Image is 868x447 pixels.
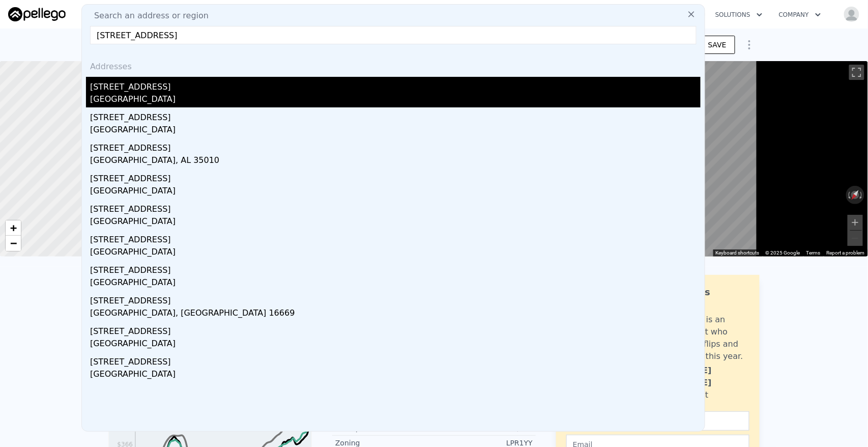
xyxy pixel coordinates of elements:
div: [STREET_ADDRESS] [90,291,701,307]
button: Show Options [739,35,760,55]
div: [STREET_ADDRESS] [90,230,701,246]
span: − [10,237,17,249]
button: Toggle fullscreen view [849,65,864,80]
div: [STREET_ADDRESS] [90,352,701,368]
button: SAVE [700,36,735,54]
button: Rotate clockwise [859,186,865,204]
button: Zoom out [848,231,863,246]
div: [GEOGRAPHIC_DATA], [GEOGRAPHIC_DATA] 16669 [90,307,701,321]
div: [GEOGRAPHIC_DATA] [90,93,701,107]
a: Terms (opens in new tab) [806,250,821,256]
div: [STREET_ADDRESS] [90,107,701,124]
div: [STREET_ADDRESS] [90,260,701,276]
button: Rotate counterclockwise [846,186,852,204]
span: + [10,221,17,234]
div: [GEOGRAPHIC_DATA] [90,276,701,291]
div: [GEOGRAPHIC_DATA] [90,338,701,352]
div: [GEOGRAPHIC_DATA] [90,246,701,260]
div: [GEOGRAPHIC_DATA] [90,124,701,138]
img: Pellego [8,7,66,21]
input: Enter an address, city, region, neighborhood or zip code [90,26,697,44]
img: avatar [844,6,860,22]
div: [GEOGRAPHIC_DATA] [90,185,701,199]
div: [STREET_ADDRESS] [90,321,701,338]
div: [STREET_ADDRESS] [90,169,701,185]
div: [STREET_ADDRESS] [90,77,701,93]
a: Zoom out [6,236,21,251]
button: Keyboard shortcuts [716,249,760,257]
div: [GEOGRAPHIC_DATA] [90,215,701,230]
button: Solutions [707,6,771,24]
div: [GEOGRAPHIC_DATA] [90,368,701,382]
button: Zoom in [848,215,863,230]
span: © 2025 Google [766,250,800,256]
div: [STREET_ADDRESS] [90,199,701,215]
span: Search an address or region [86,10,209,22]
a: Report a problem [827,250,865,256]
a: Zoom in [6,220,21,236]
div: [STREET_ADDRESS] [90,138,701,154]
button: Company [771,6,829,24]
button: Reset the view [847,185,863,205]
div: [GEOGRAPHIC_DATA], AL 35010 [90,154,701,169]
div: Addresses [86,52,701,77]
